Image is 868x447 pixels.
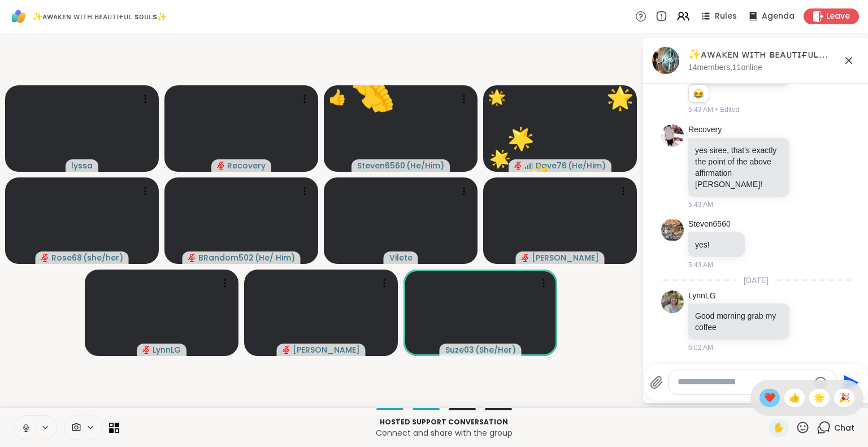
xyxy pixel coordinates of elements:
[715,11,737,22] span: Rules
[568,160,606,171] span: ( He/Him )
[652,47,679,74] img: ✨ᴀᴡᴀᴋᴇɴ ᴡɪᴛʜ ʙᴇᴀᴜᴛɪғᴜʟ sᴏᴜʟs✨, Sep 06
[826,11,850,22] span: Leave
[764,391,775,405] span: ❤️
[217,162,225,170] span: audio-muted
[834,422,854,433] span: Chat
[839,391,850,405] span: 🎉
[661,219,684,241] img: https://sharewell-space-live.sfo3.digitaloceanspaces.com/user-generated/42cda42b-3507-48ba-b019-3...
[198,252,254,263] span: BRandom502
[83,252,123,263] span: ( she/her )
[142,346,150,354] span: audio-muted
[688,219,731,230] a: Steven6560
[695,145,783,190] p: yes siree, that's exactly the point of the above affirmation [PERSON_NAME]!
[188,254,196,262] span: audio-muted
[773,421,784,435] span: ✋
[688,124,722,136] a: Recovery
[762,11,795,22] span: Agenda
[688,62,762,73] p: 14 members, 11 online
[814,376,827,389] button: Emoji picker
[126,427,762,439] p: Connect and share with the group
[71,160,93,171] span: lyssa
[598,76,643,120] button: 🌟
[688,342,713,353] span: 6:02 AM
[532,252,599,263] span: [PERSON_NAME]
[389,252,413,263] span: Vilete
[126,417,762,427] p: Hosted support conversation
[153,344,181,355] span: LynnLG
[488,86,506,109] div: 🌟
[475,344,516,355] span: ( She/Her )
[255,252,295,263] span: ( He/ Him )
[227,160,266,171] span: Recovery
[51,252,82,263] span: Rose68
[720,105,739,115] span: Edited
[328,86,346,109] div: 👍
[695,239,738,250] p: yes!
[445,344,474,355] span: Suze03
[522,254,530,262] span: audio-muted
[283,346,290,354] span: audio-muted
[688,199,713,210] span: 5:43 AM
[9,7,28,26] img: ShareWell Logomark
[33,11,167,22] span: ✨ᴀᴡᴀᴋᴇɴ ᴡɪᴛʜ ʙᴇᴀᴜᴛɪғᴜʟ sᴏᴜʟs✨
[688,105,713,115] span: 5:43 AM
[406,160,444,171] span: ( He/Him )
[737,275,775,286] span: [DATE]
[41,254,49,262] span: audio-muted
[789,391,800,405] span: 👍
[661,124,684,147] img: https://sharewell-space-live.sfo3.digitaloceanspaces.com/user-generated/c703a1d2-29a7-4d77-aef4-3...
[688,290,716,302] a: LynnLG
[489,108,550,168] button: 🌟
[715,105,718,115] span: •
[661,290,684,313] img: https://sharewell-space-live.sfo3.digitaloceanspaces.com/user-generated/cd0780da-9294-4886-a675-3...
[688,260,713,270] span: 5:43 AM
[695,310,783,333] p: Good morning grab my coffee
[333,53,411,131] button: 👍
[688,47,860,62] div: ✨ᴀᴡᴀᴋᴇɴ ᴡɪᴛʜ ʙᴇᴀᴜᴛɪғᴜʟ sᴏᴜʟs✨, [DATE]
[689,85,709,103] div: Reaction list
[478,136,522,180] button: 🌟
[814,391,825,405] span: 🌟
[692,89,704,98] button: Reactions: haha
[837,370,862,395] button: Send
[678,376,809,388] textarea: Type your message
[357,160,405,171] span: Steven6560
[293,344,360,355] span: [PERSON_NAME]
